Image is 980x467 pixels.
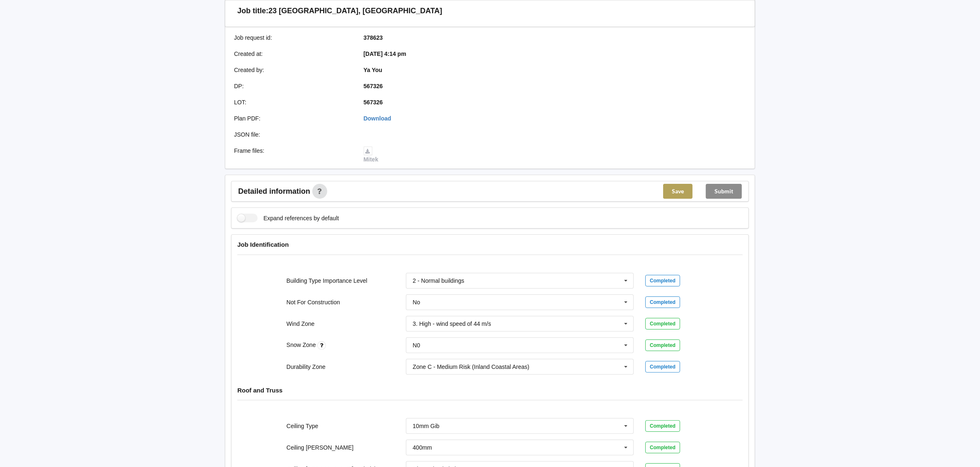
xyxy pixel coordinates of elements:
[228,130,358,139] div: JSON file :
[645,296,680,308] div: Completed
[413,445,432,450] div: 400mm
[237,241,743,248] h4: Job Identification
[287,277,367,284] label: Building Type Importance Level
[413,278,464,284] div: 2 - Normal buildings
[645,442,680,453] div: Completed
[413,299,420,305] div: No
[287,299,340,306] label: Not For Construction
[645,361,680,373] div: Completed
[228,147,358,164] div: Frame files :
[228,114,358,123] div: Plan PDF :
[364,34,383,41] b: 378623
[228,66,358,74] div: Created by :
[228,82,358,90] div: DP :
[228,50,358,58] div: Created at :
[413,321,491,327] div: 3. High - wind speed of 44 m/s
[268,6,442,16] h3: 23 [GEOGRAPHIC_DATA], [GEOGRAPHIC_DATA]
[413,342,420,348] div: N0
[287,363,326,370] label: Durability Zone
[228,34,358,42] div: Job request id :
[645,318,680,330] div: Completed
[287,444,354,451] label: Ceiling [PERSON_NAME]
[287,423,319,429] label: Ceiling Type
[663,184,693,199] button: Save
[413,423,439,429] div: 10mm Gib
[237,386,743,394] h4: Roof and Truss
[645,339,680,351] div: Completed
[364,51,406,57] b: [DATE] 4:14 pm
[287,342,318,348] label: Snow Zone
[645,420,680,432] div: Completed
[413,364,529,370] div: Zone C - Medium Risk (Inland Coastal Areas)
[287,320,315,327] label: Wind Zone
[228,98,358,106] div: LOT :
[237,214,339,222] label: Expand references by default
[364,67,382,73] b: Ya You
[237,6,268,16] h3: Job title:
[364,99,383,106] b: 567326
[645,275,680,286] div: Completed
[364,147,379,163] a: Mitek
[238,188,310,195] span: Detailed information
[364,115,391,122] a: Download
[364,83,383,89] b: 567326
